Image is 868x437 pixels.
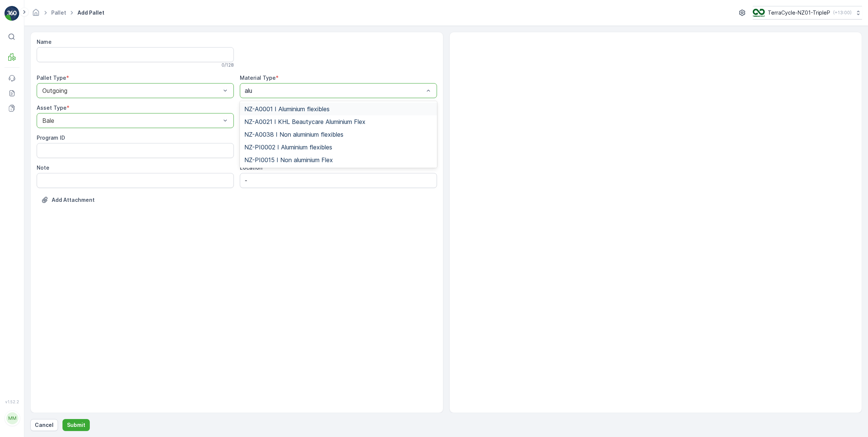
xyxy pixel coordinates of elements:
[4,6,19,21] img: logo
[37,39,52,45] label: Name
[240,75,276,81] label: Material Type
[221,62,234,68] p: 0 / 128
[37,134,65,141] label: Program ID
[244,106,330,112] span: NZ-A0001 I Aluminium flexibles
[67,421,85,429] p: Submit
[4,406,19,431] button: MM
[62,419,90,431] button: Submit
[52,196,95,204] p: Add Attachment
[30,419,58,431] button: Cancel
[833,10,852,16] p: ( +13:00 )
[244,118,366,125] span: NZ-A0021 I KHL Beautycare Aluminium Flex
[4,400,19,404] span: v 1.52.2
[37,164,49,171] label: Note
[768,9,830,16] p: TerraCycle-NZ01-TripleP
[37,75,66,81] label: Pallet Type
[753,9,765,17] img: TC_7kpGtVS.png
[6,412,18,424] div: MM
[32,11,40,18] a: Homepage
[37,194,99,206] button: Upload File
[244,144,332,151] span: NZ-PI0002 I Aluminium flexibles
[35,421,54,429] p: Cancel
[51,9,66,16] a: Pallet
[244,157,333,163] span: NZ-PI0015 I Non aluminium Flex
[244,131,343,138] span: NZ-A0038 I Non aluminium flexibles
[76,9,106,16] span: Add Pallet
[37,104,67,111] label: Asset Type
[753,6,862,19] button: TerraCycle-NZ01-TripleP(+13:00)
